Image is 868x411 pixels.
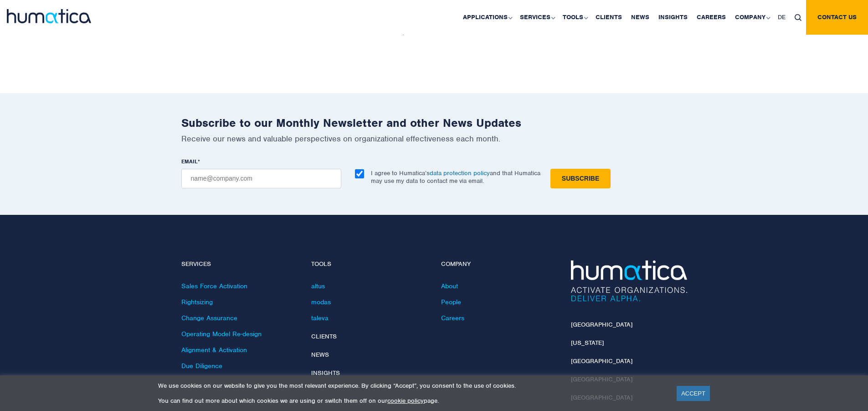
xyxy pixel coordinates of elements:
[441,314,464,322] a: Careers
[7,9,91,23] img: logo
[441,282,458,290] a: About
[181,282,247,290] a: Sales Force Activation
[311,333,337,340] a: Clients
[181,346,247,354] a: Alignment & Activation
[311,369,340,377] a: Insights
[571,357,632,365] a: [GEOGRAPHIC_DATA]
[311,260,427,268] h4: Tools
[158,382,665,390] p: We use cookies on our website to give you the most relevant experience. By clicking “Accept”, you...
[441,260,557,268] h4: Company
[778,13,786,21] span: DE
[311,282,325,290] a: altus
[311,314,329,322] a: taleva
[311,351,329,359] a: News
[181,330,262,338] a: Operating Model Re-design
[571,339,604,347] a: [US_STATE]
[181,116,687,130] h2: Subscribe to our Monthly Newsletter and other News Updates
[387,397,424,405] a: cookie policy
[550,169,611,188] input: Subscribe
[181,134,687,144] p: Receive our news and valuable perspectives on organizational effectiveness each month.
[181,158,198,165] span: EMAIL
[441,298,461,306] a: People
[158,397,665,405] p: You can find out more about which cookies we are using or switch them off on our page.
[181,362,222,370] a: Due Diligence
[430,169,490,177] a: data protection policy
[181,169,341,188] input: name@company.com
[355,169,364,178] input: I agree to Humatica’sdata protection policyand that Humatica may use my data to contact me via em...
[371,169,540,185] p: I agree to Humatica’s and that Humatica may use my data to contact me via email.
[571,260,687,302] img: Humatica
[181,260,298,268] h4: Services
[795,14,801,21] img: search_icon
[181,314,237,322] a: Change Assurance
[311,298,331,306] a: modas
[677,386,710,401] a: ACCEPT
[571,321,632,328] a: [GEOGRAPHIC_DATA]
[181,298,213,306] a: Rightsizing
